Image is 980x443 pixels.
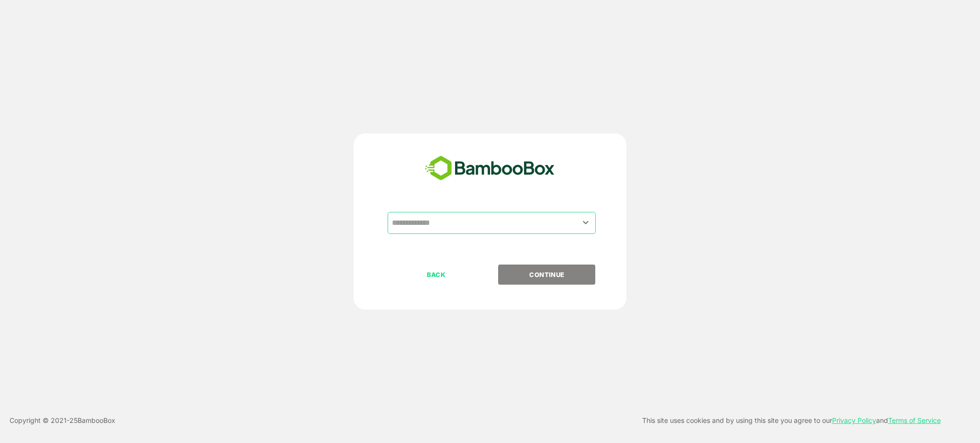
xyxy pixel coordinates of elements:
[499,269,595,280] p: CONTINUE
[832,416,876,424] a: Privacy Policy
[420,153,560,184] img: bamboobox
[888,416,941,424] a: Terms of Service
[579,216,592,229] button: Open
[388,265,485,285] button: BACK
[498,265,595,285] button: CONTINUE
[389,269,484,280] p: BACK
[10,415,115,426] p: Copyright © 2021- 25 BambooBox
[642,415,941,426] p: This site uses cookies and by using this site you agree to our and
